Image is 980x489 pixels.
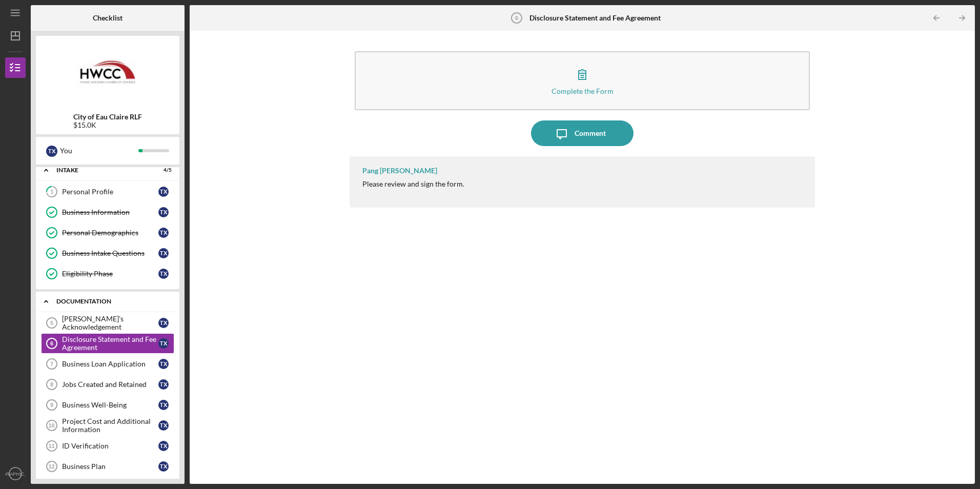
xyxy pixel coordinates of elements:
div: Project Cost and Additional Information [62,417,158,434]
a: 1Personal ProfileTX [41,181,174,202]
div: You [60,142,138,159]
a: 9Business Well-BeingTX [41,395,174,415]
tspan: 12 [48,463,54,470]
b: Checklist [93,14,122,22]
a: Personal DemographicsTX [41,222,174,243]
tspan: 9 [50,402,53,408]
tspan: 6 [515,15,518,21]
div: Business Intake Questions [62,249,158,257]
a: 8Jobs Created and RetainedTX [41,374,174,395]
div: Comment [575,120,606,146]
a: 5[PERSON_NAME]'s AcknowledgementTX [41,313,174,333]
a: Business Intake QuestionsTX [41,243,174,263]
div: Business Information [62,208,158,216]
div: T X [158,420,169,431]
div: Jobs Created and Retained [62,380,158,389]
img: Product logo [36,41,179,103]
a: 7Business Loan ApplicationTX [41,354,174,374]
div: Complete the Form [552,87,614,95]
div: [PERSON_NAME]'s Acknowledgement [62,315,158,331]
div: Business Loan Application [62,360,158,368]
div: Please review and sign the form. [362,180,464,188]
div: T X [158,269,169,279]
div: Personal Demographics [62,229,158,237]
b: City of Eau Claire RLF [73,113,142,121]
div: T X [158,441,169,451]
div: Personal Profile [62,188,158,196]
tspan: 11 [48,443,54,449]
button: Comment [531,120,634,146]
div: T X [158,400,169,410]
div: T X [158,338,169,349]
div: Eligibility Phase [62,270,158,278]
a: 12Business PlanTX [41,456,174,477]
a: Eligibility PhaseTX [41,263,174,284]
div: T X [158,379,169,390]
a: Business InformationTX [41,202,174,222]
div: T X [158,359,169,369]
div: $15.0K [73,121,142,129]
div: Business Well-Being [62,401,158,409]
div: T X [158,228,169,238]
tspan: 7 [50,361,53,367]
div: T X [158,187,169,197]
button: Complete the Form [355,51,809,110]
div: 4 / 5 [153,167,172,173]
tspan: 1 [50,189,53,195]
div: Business Plan [62,462,158,471]
b: Disclosure Statement and Fee Agreement [529,14,661,22]
tspan: 5 [50,320,53,326]
button: [GEOGRAPHIC_DATA] [5,463,26,484]
div: T X [158,248,169,258]
div: Intake [56,167,146,173]
a: 6Disclosure Statement and Fee AgreementTX [41,333,174,354]
a: 11ID VerificationTX [41,436,174,456]
div: T X [46,146,57,157]
div: T X [158,318,169,328]
div: Pang [PERSON_NAME] [362,167,437,175]
a: 10Project Cost and Additional InformationTX [41,415,174,436]
tspan: 8 [50,381,53,388]
div: ID Verification [62,442,158,450]
tspan: 10 [48,422,54,429]
div: T X [158,461,169,472]
div: Documentation [56,298,167,304]
div: T X [158,207,169,217]
tspan: 6 [50,340,53,347]
div: Disclosure Statement and Fee Agreement [62,335,158,352]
